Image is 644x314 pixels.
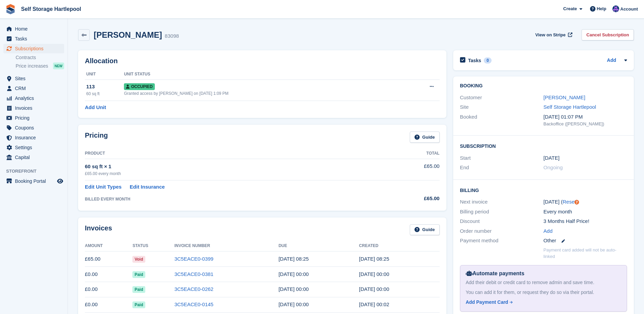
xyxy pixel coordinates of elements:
[460,154,544,162] div: Start
[607,57,616,65] a: Add
[466,299,619,306] a: Add Payment Card
[468,57,481,64] h2: Tasks
[359,256,389,262] time: 2025-08-04 07:25:07 UTC
[124,83,154,90] span: Occupied
[85,171,382,177] div: £65.00 every month
[3,103,64,113] a: menu
[3,24,64,34] a: menu
[3,74,64,83] a: menu
[18,3,84,15] a: Self Storage Hartlepool
[410,224,440,235] a: Guide
[544,198,627,206] div: [DATE] ( )
[53,63,64,69] div: NEW
[15,176,56,186] span: Booking Portal
[563,199,576,205] a: Reset
[165,32,179,40] div: 83098
[544,154,559,162] time: 2025-04-30 23:00:00 UTC
[124,90,402,97] div: Granted access by [PERSON_NAME] on [DATE] 1:09 PM
[15,74,56,83] span: Sites
[460,103,544,111] div: Site
[15,93,56,103] span: Analytics
[278,286,309,292] time: 2025-07-01 23:00:00 UTC
[359,271,389,277] time: 2025-07-31 23:00:53 UTC
[86,91,124,97] div: 60 sq ft
[85,196,382,202] div: BILLED EVERY MONTH
[460,94,544,102] div: Customer
[6,168,68,175] span: Storefront
[85,282,132,297] td: £0.00
[124,69,402,80] th: Unit Status
[3,44,64,53] a: menu
[174,301,214,307] a: 3C5EACE0-0145
[3,153,64,162] a: menu
[466,289,621,296] div: You can add it for them, or request they do so via their portal.
[544,217,627,225] div: 3 Months Half Price!
[563,5,577,12] span: Create
[460,113,544,127] div: Booked
[460,83,627,89] h2: Booking
[460,187,627,193] h2: Billing
[85,132,108,143] h2: Pricing
[278,271,309,277] time: 2025-08-01 23:00:00 UTC
[3,93,64,103] a: menu
[132,271,145,278] span: Paid
[15,24,56,34] span: Home
[544,227,553,235] a: Add
[15,103,56,113] span: Invoices
[86,83,124,91] div: 113
[85,297,132,312] td: £0.00
[359,241,440,251] th: Created
[132,256,145,263] span: Void
[544,237,627,245] div: Other
[460,142,627,149] h2: Subscription
[278,301,309,307] time: 2025-06-01 23:00:00 UTC
[382,195,439,203] div: £65.00
[16,54,64,61] a: Contracts
[85,241,132,251] th: Amount
[544,113,627,121] div: [DATE] 01:07 PM
[460,227,544,235] div: Order number
[544,208,627,216] div: Every month
[574,199,580,205] div: Tooltip anchor
[544,164,563,170] span: Ongoing
[15,113,56,123] span: Pricing
[278,241,359,251] th: Due
[85,148,382,159] th: Product
[359,286,389,292] time: 2025-06-30 23:00:14 UTC
[466,279,621,286] div: Add their debit or credit card to remove admin and save time.
[3,113,64,123] a: menu
[15,84,56,93] span: CRM
[16,62,64,70] a: Price increases NEW
[533,29,574,40] a: View on Stripe
[15,153,56,162] span: Capital
[278,256,309,262] time: 2025-08-05 07:25:07 UTC
[460,208,544,216] div: Billing period
[85,57,440,65] h2: Allocation
[174,256,214,262] a: 3C5EACE0-0399
[174,241,279,251] th: Invoice Number
[382,148,439,159] th: Total
[359,301,389,307] time: 2025-05-31 23:02:13 UTC
[535,32,566,38] span: View on Stripe
[132,301,145,308] span: Paid
[460,217,544,225] div: Discount
[85,224,112,235] h2: Invoices
[410,132,440,143] a: Guide
[15,44,56,53] span: Subscriptions
[85,267,132,282] td: £0.00
[620,6,638,13] span: Account
[3,176,64,186] a: menu
[544,104,596,110] a: Self Storage Hartlepool
[484,57,492,64] div: 0
[544,121,627,127] div: Backoffice ([PERSON_NAME])
[3,143,64,152] a: menu
[15,34,56,43] span: Tasks
[94,30,162,39] h2: [PERSON_NAME]
[132,241,174,251] th: Status
[174,271,214,277] a: 3C5EACE0-0381
[3,84,64,93] a: menu
[5,4,16,14] img: stora-icon-8386f47178a22dfd0bd8f6a31ec36ba5ce8667c1dd55bd0f319d3a0aa187defe.svg
[544,94,585,100] a: [PERSON_NAME]
[597,5,606,12] span: Help
[3,34,64,43] a: menu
